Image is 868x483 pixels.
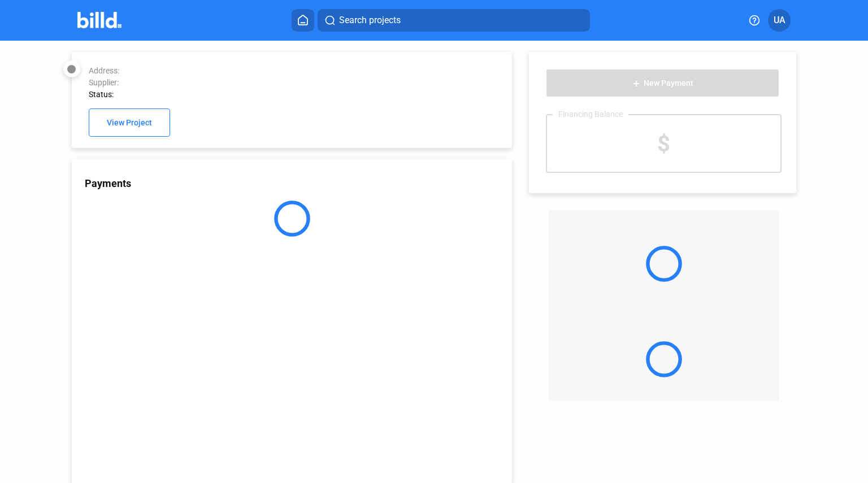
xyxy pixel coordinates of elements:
[547,115,780,172] div: $
[546,69,779,97] button: New Payment
[774,14,785,27] span: UA
[89,90,414,99] div: Status:
[89,66,414,75] div: Address:
[89,78,414,87] div: Supplier:
[77,12,122,28] img: Billd Company Logo
[339,14,401,27] span: Search projects
[553,110,628,119] div: Financing Balance
[632,79,641,88] mat-icon: add
[85,177,512,189] div: Payments
[318,9,590,32] button: Search projects
[768,9,791,32] button: UA
[89,108,170,137] button: View Project
[107,119,152,128] span: View Project
[644,79,693,88] span: New Payment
